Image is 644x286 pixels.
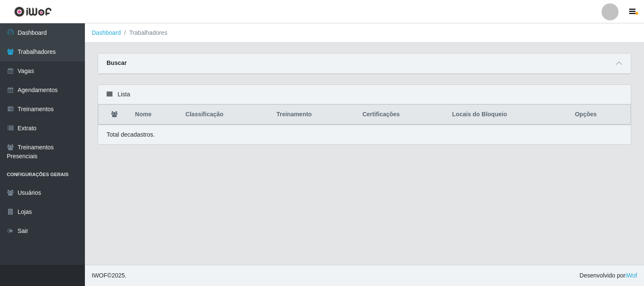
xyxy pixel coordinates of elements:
[98,85,631,104] div: Lista
[92,29,121,36] a: Dashboard
[271,105,357,125] th: Treinamento
[121,28,168,37] li: Trabalhadores
[180,105,271,125] th: Classificação
[92,272,107,279] span: IWOF
[625,272,637,279] a: iWof
[579,271,637,280] span: Desenvolvido por
[357,105,447,125] th: Certificações
[107,59,127,66] strong: Buscar
[107,130,155,139] p: Total de cadastros.
[85,23,644,43] nav: breadcrumb
[570,105,630,125] th: Opções
[92,271,127,280] span: © 2025 .
[130,105,180,125] th: Nome
[14,6,52,17] img: CoreUI Logo
[447,105,570,125] th: Locais do Bloqueio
